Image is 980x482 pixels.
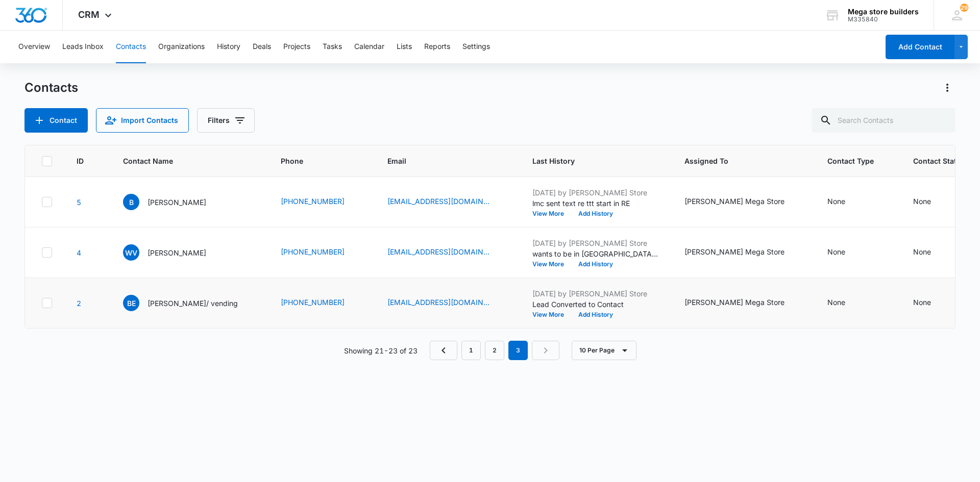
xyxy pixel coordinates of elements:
[323,31,342,63] button: Tasks
[77,156,84,166] span: ID
[684,196,785,207] div: [PERSON_NAME] Mega Store
[123,244,225,261] div: Contact Name - William Velez - Select to Edit Field
[123,194,139,210] span: B
[197,108,255,133] button: Filters
[508,341,528,360] em: 3
[913,156,965,166] span: Contact Status
[913,246,931,257] div: None
[387,297,489,308] a: [EMAIL_ADDRESS][DOMAIN_NAME]
[387,246,489,257] a: [EMAIL_ADDRESS][DOMAIN_NAME]
[158,31,205,63] button: Organizations
[939,80,955,96] button: Actions
[116,31,146,63] button: Contacts
[387,196,508,208] div: Email - edibledeliveries@gmail.com - Select to Edit Field
[77,299,81,308] a: Navigate to contact details page for bruce edible/ vending
[387,297,508,309] div: Email - Edibledeliveries@gmail.com - Select to Edit Field
[960,4,968,12] div: notifications count
[532,299,660,310] p: Lead Converted to Contact
[77,248,81,257] a: Navigate to contact details page for William Velez
[913,196,949,208] div: Contact Status - None - Select to Edit Field
[684,246,803,259] div: Assigned To - John Mega Store - Select to Edit Field
[461,341,481,360] a: Page 1
[281,196,345,207] a: [PHONE_NUMBER]
[281,196,363,208] div: Phone - (914) 494-4099 - Select to Edit Field
[78,9,100,20] span: CRM
[462,31,490,63] button: Settings
[281,297,363,309] div: Phone - +1 (914) 423-4534 - Select to Edit Field
[62,31,104,63] button: Leads Inbox
[532,261,571,267] button: View More
[24,108,88,133] button: Add Contact
[684,297,803,309] div: Assigned To - John Mega Store - Select to Edit Field
[354,31,384,63] button: Calendar
[485,341,504,360] a: Page 2
[344,345,418,356] p: Showing 21-23 of 23
[532,198,660,209] p: lmc sent text re ttt start in RE
[532,187,660,198] p: [DATE] by [PERSON_NAME] Store
[424,31,450,63] button: Reports
[397,31,412,63] button: Lists
[123,244,139,261] span: WV
[123,295,139,311] span: be
[827,246,864,259] div: Contact Type - None - Select to Edit Field
[571,211,620,217] button: Add History
[96,108,189,133] button: Import Contacts
[532,248,660,259] p: wants to be in [GEOGRAPHIC_DATA]; address he ave in [GEOGRAPHIC_DATA] was declined by fedex--tryi...
[148,197,206,208] p: [PERSON_NAME]
[684,156,788,166] span: Assigned To
[532,312,571,318] button: View More
[18,31,50,63] button: Overview
[148,247,206,258] p: [PERSON_NAME]
[684,196,803,208] div: Assigned To - John Mega Store - Select to Edit Field
[827,196,845,207] div: None
[827,246,845,257] div: None
[684,297,785,308] div: [PERSON_NAME] Mega Store
[913,196,931,207] div: None
[123,194,225,210] div: Contact Name - Bruce - Select to Edit Field
[430,341,457,360] a: Previous Page
[684,246,785,257] div: [PERSON_NAME] Mega Store
[532,156,645,166] span: Last History
[532,211,571,217] button: View More
[812,108,955,133] input: Search Contacts
[430,341,559,360] nav: Pagination
[827,297,845,308] div: None
[913,297,931,308] div: None
[281,246,363,259] div: Phone - (407) 591-7229 - Select to Edit Field
[387,246,508,259] div: Email - velezw2@gmail.com - Select to Edit Field
[827,196,864,208] div: Contact Type - None - Select to Edit Field
[827,297,864,309] div: Contact Type - None - Select to Edit Field
[532,288,660,299] p: [DATE] by [PERSON_NAME] Store
[848,16,919,23] div: account id
[387,156,493,166] span: Email
[281,246,345,257] a: [PHONE_NUMBER]
[571,261,620,267] button: Add History
[77,198,81,207] a: Navigate to contact details page for Bruce
[281,156,348,166] span: Phone
[217,31,240,63] button: History
[253,31,271,63] button: Deals
[848,8,919,16] div: account name
[281,297,345,308] a: [PHONE_NUMBER]
[123,156,241,166] span: Contact Name
[148,298,238,309] p: [PERSON_NAME]/ vending
[572,341,636,360] button: 10 Per Page
[913,246,949,259] div: Contact Status - None - Select to Edit Field
[913,297,949,309] div: Contact Status - None - Select to Edit Field
[123,295,256,311] div: Contact Name - bruce edible/ vending - Select to Edit Field
[960,4,968,12] span: 29
[827,156,874,166] span: Contact Type
[886,35,954,59] button: Add Contact
[532,238,660,248] p: [DATE] by [PERSON_NAME] Store
[387,196,489,207] a: [EMAIL_ADDRESS][DOMAIN_NAME]
[24,80,78,95] h1: Contacts
[283,31,310,63] button: Projects
[571,312,620,318] button: Add History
